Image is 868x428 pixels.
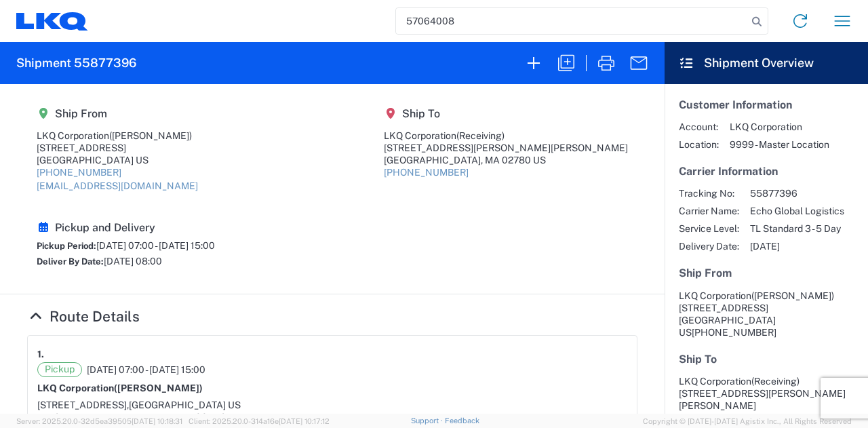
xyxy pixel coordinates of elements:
[730,121,829,133] span: LKQ Corporation
[27,308,140,325] a: Hide Details
[132,417,182,425] span: [DATE] 10:18:31
[37,167,121,178] a: [PHONE_NUMBER]
[384,167,469,178] a: [PHONE_NUMBER]
[679,353,854,366] h5: Ship To
[37,411,627,423] div: [PHONE_NUMBER], [EMAIL_ADDRESS][DOMAIN_NAME]
[37,362,82,377] span: Pickup
[384,130,628,142] div: LKQ Corporation
[37,241,96,251] span: Pickup Period:
[96,240,215,251] span: [DATE] 07:00 - [DATE] 15:00
[411,416,445,425] a: Support
[750,187,844,199] span: 55877396
[16,55,136,71] h2: Shipment 55877396
[37,345,44,362] strong: 1.
[679,222,739,235] span: Service Level:
[692,327,776,338] span: [PHONE_NUMBER]
[384,107,628,120] h5: Ship To
[104,256,162,267] span: [DATE] 08:00
[751,290,834,301] span: ([PERSON_NAME])
[665,42,868,84] header: Shipment Overview
[129,400,241,410] span: [GEOGRAPHIC_DATA] US
[679,376,846,411] span: LKQ Corporation [STREET_ADDRESS][PERSON_NAME][PERSON_NAME]
[445,416,479,425] a: Feedback
[384,154,628,166] div: [GEOGRAPHIC_DATA], MA 02780 US
[16,417,182,425] span: Server: 2025.20.0-32d5ea39505
[679,187,739,199] span: Tracking No:
[279,417,330,425] span: [DATE] 10:17:12
[679,138,719,151] span: Location:
[114,383,203,393] span: ([PERSON_NAME])
[384,142,628,154] div: [STREET_ADDRESS][PERSON_NAME][PERSON_NAME]
[751,376,800,387] span: (Receiving)
[189,417,330,425] span: Client: 2025.20.0-314a16e
[679,290,854,338] address: [GEOGRAPHIC_DATA] US
[750,240,844,252] span: [DATE]
[87,364,205,376] span: [DATE] 07:00 - [DATE] 15:00
[37,180,198,191] a: [EMAIL_ADDRESS][DOMAIN_NAME]
[730,138,829,151] span: 9999 - Master Location
[37,107,198,120] h5: Ship From
[643,415,852,427] span: Copyright © [DATE]-[DATE] Agistix Inc., All Rights Reserved
[750,222,844,235] span: TL Standard 3 - 5 Day
[679,205,739,217] span: Carrier Name:
[679,267,854,279] h5: Ship From
[37,221,215,234] h5: Pickup and Delivery
[679,303,768,313] span: [STREET_ADDRESS]
[109,130,192,141] span: ([PERSON_NAME])
[679,98,854,111] h5: Customer Information
[396,8,747,34] input: Shipment, tracking or reference number
[37,383,203,393] strong: LKQ Corporation
[679,121,719,133] span: Account:
[456,130,505,141] span: (Receiving)
[750,205,844,217] span: Echo Global Logistics
[37,142,198,154] div: [STREET_ADDRESS]
[679,240,739,252] span: Delivery Date:
[679,165,854,178] h5: Carrier Information
[679,290,751,301] span: LKQ Corporation
[37,154,198,166] div: [GEOGRAPHIC_DATA] US
[37,130,198,142] div: LKQ Corporation
[37,256,104,267] span: Deliver By Date:
[37,400,129,410] span: [STREET_ADDRESS],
